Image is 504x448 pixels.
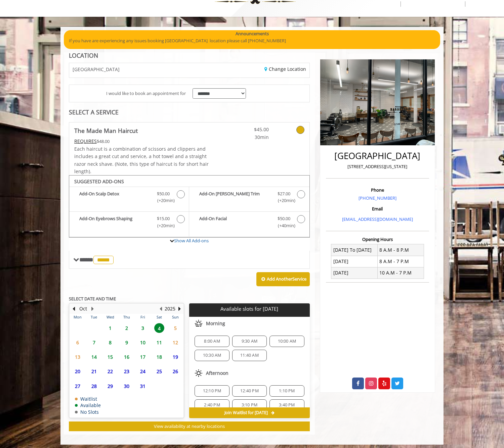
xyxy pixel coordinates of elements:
td: Select day7 [86,335,102,350]
b: The Made Man Haircut [74,126,138,135]
b: SELECT DATE AND TIME [69,296,116,302]
td: Select day8 [102,335,118,350]
span: 24 [138,366,148,376]
span: 27 [73,381,83,391]
td: Select day23 [118,364,134,379]
td: Select day20 [70,364,86,379]
button: Next Month [90,305,95,312]
div: 12:10 PM [195,385,229,397]
span: 3:10 PM [242,402,257,408]
span: (+20min ) [154,197,173,204]
span: Join Waitlist for [DATE] [224,410,268,415]
td: Select day9 [118,335,134,350]
span: View availability at nearby locations [154,423,225,429]
td: Select day11 [151,335,167,350]
span: Morning [206,321,225,326]
td: [DATE] To [DATE] [331,244,378,256]
span: (+40min ) [274,222,294,229]
button: 2025 [165,305,175,312]
span: 25 [154,366,164,376]
label: Add-On Beard Trim [193,190,306,206]
td: Select day13 [70,350,86,364]
span: 10:00 AM [278,339,296,344]
span: $45.00 [229,126,269,133]
span: 8:00 AM [204,339,220,344]
td: Select day4 [151,321,167,335]
span: 22 [105,366,115,376]
td: [DATE] [331,267,378,279]
td: Waitlist [75,396,101,401]
span: 13 [73,352,83,362]
span: 15 [105,352,115,362]
span: 12:10 PM [203,388,221,394]
td: Select day16 [118,350,134,364]
button: Previous Year [158,305,163,312]
span: 17 [138,352,148,362]
span: 20 [73,366,83,376]
span: 18 [154,352,164,362]
div: 10:30 AM [195,350,229,361]
td: Select day22 [102,364,118,379]
span: 9 [122,338,132,347]
span: 1 [105,323,115,333]
span: I would like to book an appointment for [106,90,186,97]
span: 16 [122,352,132,362]
div: 3:10 PM [232,399,267,411]
span: 28 [89,381,99,391]
div: $48.00 [74,138,209,145]
h2: [GEOGRAPHIC_DATA] [328,151,427,161]
a: [PHONE_NUMBER] [359,195,396,201]
h3: Phone [328,188,427,192]
div: 1:10 PM [269,385,304,397]
span: 3:40 PM [279,402,295,408]
span: 8 [105,338,115,347]
span: 2:40 PM [204,402,220,408]
td: [DATE] [331,256,378,267]
td: Select day1 [102,321,118,335]
b: Add Another Service [267,276,306,282]
span: 2 [122,323,132,333]
span: 29 [105,381,115,391]
th: Wed [102,314,118,320]
td: Select day3 [135,321,151,335]
button: Oct [79,305,87,312]
span: 12:40 PM [240,388,259,394]
label: Add-On Scalp Detox [73,190,185,206]
span: $50.00 [157,190,170,197]
b: LOCATION [69,51,98,59]
span: 11 [154,338,164,347]
span: This service needs some Advance to be paid before we block your appointment [74,138,97,144]
td: Select day10 [135,335,151,350]
div: 3:40 PM [269,399,304,411]
td: Select day21 [86,364,102,379]
b: Announcements [236,30,269,37]
button: View availability at nearby locations [69,421,310,431]
a: [EMAIL_ADDRESS][DOMAIN_NAME] [342,216,413,222]
img: afternoon slots [195,369,203,377]
td: Select day14 [86,350,102,364]
span: 10:30 AM [203,353,221,358]
span: $50.00 [278,215,290,222]
p: Available slots for [DATE] [192,306,307,312]
span: 3 [138,323,148,333]
b: Add-On Facial [199,215,270,229]
div: 8:00 AM [195,336,229,347]
td: Select day19 [167,350,184,364]
span: 26 [170,366,180,376]
td: Select day6 [70,335,86,350]
div: 12:40 PM [232,385,267,397]
th: Fri [135,314,151,320]
td: Select day25 [151,364,167,379]
th: Tue [86,314,102,320]
td: 8 A.M - 8 P.M [377,244,424,256]
h3: Email [328,206,427,211]
span: 23 [122,366,132,376]
span: 12 [170,338,180,347]
div: 10:00 AM [269,336,304,347]
b: Add-On Scalp Detox [79,190,150,204]
td: Select day26 [167,364,184,379]
td: 8 A.M - 7 P.M [377,256,424,267]
img: morning slots [195,319,203,328]
p: If you have are experiencing any issues booking [GEOGRAPHIC_DATA] location please call [PHONE_NUM... [69,37,435,44]
div: SELECT A SERVICE [69,109,310,115]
